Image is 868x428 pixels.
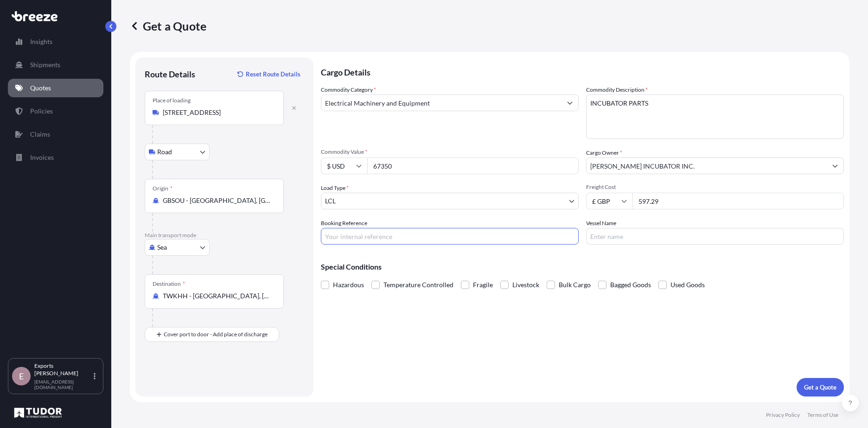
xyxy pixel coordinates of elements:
[587,157,827,174] input: Full name
[321,94,562,111] input: Select a commodity type
[321,263,844,271] p: Special Conditions
[632,193,844,209] input: Enter amount
[130,19,206,33] p: Get a Quote
[30,37,52,46] p: Insights
[30,153,54,162] p: Invoices
[333,278,364,292] span: Hazardous
[163,196,272,205] input: Origin
[233,67,304,82] button: Reset Route Details
[8,102,103,120] a: Policies
[321,85,376,94] label: Commodity Category
[562,94,578,111] button: Show suggestions
[164,330,268,339] span: Cover port to door - Add place of discharge
[321,193,579,209] button: LCL
[157,243,167,252] span: Sea
[8,125,103,144] a: Claims
[797,378,844,397] button: Get a Quote
[586,219,616,228] label: Vessel Name
[325,196,336,206] span: LCL
[586,183,844,191] span: Freight Cost
[145,232,304,239] p: Main transport mode
[512,278,539,292] span: Livestock
[586,148,622,157] label: Cargo Owner
[163,108,272,117] input: Place of loading
[163,291,272,301] input: Destination
[321,219,367,228] label: Booking Reference
[321,57,844,85] p: Cargo Details
[559,278,591,292] span: Bulk Cargo
[8,32,103,51] a: Insights
[804,383,836,392] p: Get a Quote
[30,83,51,93] p: Quotes
[367,157,579,174] input: Type amount
[321,148,579,156] span: Commodity Value
[321,183,349,193] span: Load Type
[807,411,838,419] a: Terms of Use
[246,69,300,79] p: Reset Route Details
[145,69,195,80] p: Route Details
[153,97,191,104] div: Place of loading
[8,79,103,97] a: Quotes
[30,130,50,139] p: Claims
[766,411,800,419] a: Privacy Policy
[610,278,651,292] span: Bagged Goods
[827,157,843,174] button: Show suggestions
[12,405,64,420] img: organization-logo
[145,144,210,160] button: Select transport
[30,60,60,69] p: Shipments
[383,278,453,292] span: Temperature Controlled
[34,379,92,390] p: [EMAIL_ADDRESS][DOMAIN_NAME]
[145,239,210,256] button: Select transport
[145,327,279,342] button: Cover port to door - Add place of discharge
[473,278,493,292] span: Fragile
[153,280,185,288] div: Destination
[19,371,24,381] span: E
[30,107,53,116] p: Policies
[321,228,579,245] input: Your internal reference
[670,278,705,292] span: Used Goods
[8,56,103,74] a: Shipments
[586,85,648,94] label: Commodity Description
[586,228,844,245] input: Enter name
[153,185,172,192] div: Origin
[8,148,103,167] a: Invoices
[34,362,92,377] p: Exports [PERSON_NAME]
[157,147,172,157] span: Road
